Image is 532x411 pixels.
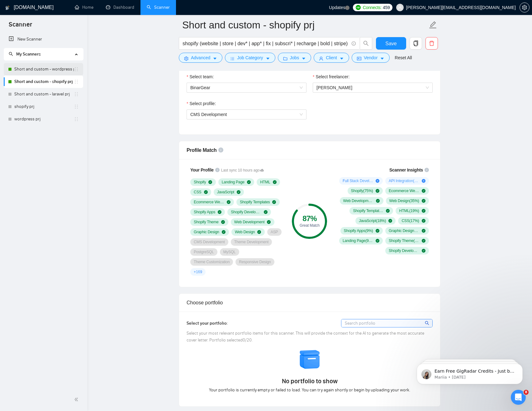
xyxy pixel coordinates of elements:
[389,238,419,243] span: Shopify Theme ( 9 %)
[14,63,74,75] a: Short and custom - wordpress prj
[217,190,234,195] span: JavaScript
[329,5,345,10] span: Updates
[520,5,530,10] a: setting
[183,40,349,47] input: Search Freelance Jobs...
[272,200,276,204] span: check-circle
[194,190,202,195] span: CSS
[75,5,93,10] a: homeHome
[399,208,419,213] span: HTML ( 19 %)
[386,209,390,213] span: check-circle
[194,259,230,264] span: Theme Customization
[179,53,222,63] button: settingAdvancedcaret-down
[191,54,210,61] span: Advanced
[422,249,425,253] span: check-circle
[74,117,79,122] span: holder
[74,67,79,72] span: holder
[14,100,74,113] a: shopify prj
[194,249,214,254] span: PostgreSQL
[389,178,419,183] span: API Integration ( 12 %)
[194,269,202,274] span: + 169
[278,53,311,63] button: folderJobscaret-down
[410,37,422,50] button: copy
[215,168,220,172] span: info-circle
[14,113,74,125] a: wordpress prj
[422,229,425,233] span: check-circle
[422,239,425,243] span: check-circle
[264,210,268,214] span: check-circle
[314,53,349,63] button: userClientcaret-down
[187,321,228,326] span: Select your portfolio:
[292,215,327,222] div: 87 %
[16,51,41,57] span: My Scanners
[376,179,379,183] span: plus-circle
[395,54,412,61] a: Reset All
[204,190,208,194] span: check-circle
[359,218,386,223] span: JavaScript ( 18 %)
[313,73,349,80] label: Select freelancer:
[299,349,321,370] img: empty-box
[520,2,530,12] button: setting
[388,219,392,223] span: check-circle
[425,320,430,326] span: search
[222,180,245,185] span: Landing Page
[389,168,423,172] span: Scanner Insights
[239,259,271,264] span: Responsive Design
[9,52,13,56] span: search
[4,33,83,46] li: New Scanner
[360,41,372,46] span: search
[190,112,227,117] span: CMS Development
[352,41,356,46] span: info-circle
[147,5,170,10] a: searchScanner
[221,220,225,224] span: check-circle
[376,37,406,50] button: Save
[429,21,437,29] span: edit
[184,56,188,61] span: setting
[182,17,428,33] input: Scanner name...
[326,54,337,61] span: Client
[247,180,251,184] span: check-circle
[5,3,10,13] img: logo
[426,41,438,46] span: delete
[223,249,236,254] span: MySQL
[194,239,225,244] span: CMS Development
[235,230,255,235] span: Web Design
[425,168,429,172] span: info-circle
[74,104,79,109] span: holder
[290,54,299,61] span: Jobs
[343,178,373,183] span: Full Stack Development ( 14 %)
[194,220,219,225] span: Shopify Theme
[234,239,268,244] span: Theme Development
[187,73,214,80] label: Select team:
[364,54,378,61] span: Vendor
[213,56,217,61] span: caret-down
[4,88,83,100] li: Short and custom - laravel prj
[356,5,361,10] img: upwork-logo.png
[511,390,526,405] iframe: Intercom live chat
[74,79,79,84] span: holder
[227,200,230,204] span: check-circle
[273,180,277,184] span: check-circle
[190,83,303,92] span: BinarGear
[398,5,402,10] span: user
[240,200,270,205] span: Shopify Templates
[271,230,278,235] span: ASP
[218,147,223,152] span: info-circle
[187,331,424,343] span: Select your most relevant portfolio items for this scanner. This will provide the context for the...
[376,189,379,193] span: check-circle
[282,377,338,385] span: No portfolio to show
[352,53,390,63] button: idcardVendorcaret-down
[524,390,529,395] span: 8
[4,113,83,125] li: wordpress prj
[237,190,240,194] span: check-circle
[231,210,261,215] span: Shopify Development
[380,56,384,61] span: caret-down
[292,224,327,227] div: Great Match
[190,167,214,172] span: Your Profile
[343,198,374,203] span: Web Development ( 50 %)
[407,351,532,394] iframe: Intercom notifications message
[14,75,74,88] a: Short and custom - shopify prj
[9,51,41,57] span: My Scanners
